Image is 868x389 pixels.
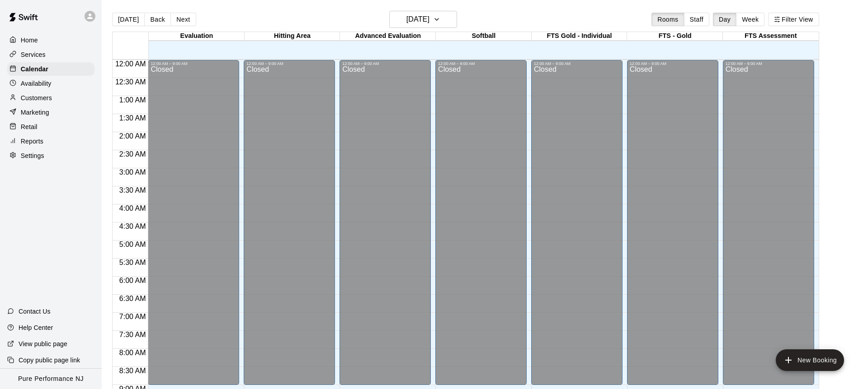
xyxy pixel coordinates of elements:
div: 12:00 AM – 9:00 AM [534,61,620,66]
button: Next [170,13,196,26]
p: Customers [21,93,52,102]
a: Retail [7,120,94,134]
div: 12:00 AM – 9:00 AM: Closed [627,60,718,385]
button: Filter View [768,13,819,26]
div: 12:00 AM – 9:00 AM [630,61,716,66]
span: 6:30 AM [117,295,148,302]
span: 8:30 AM [117,367,148,375]
span: 7:00 AM [117,313,148,320]
button: Staff [684,13,710,26]
p: Copy public page link [19,356,80,365]
a: Availability [7,77,94,90]
span: 3:30 AM [117,186,148,194]
span: 2:00 AM [117,132,148,140]
div: Hitting Area [245,32,340,41]
span: 5:00 AM [117,241,148,248]
span: 2:30 AM [117,150,148,158]
div: 12:00 AM – 9:00 AM: Closed [148,60,239,385]
div: Advanced Evaluation [340,32,436,41]
div: Closed [342,66,428,388]
p: Help Center [19,323,53,332]
div: Evaluation [149,32,245,41]
p: Services [21,50,46,59]
span: 3:00 AM [117,168,148,176]
span: 5:30 AM [117,259,148,266]
span: 12:30 AM [113,78,148,86]
button: Rooms [651,13,684,26]
div: 12:00 AM – 9:00 AM: Closed [531,60,623,385]
p: Pure Performance NJ [18,374,84,384]
span: 7:30 AM [117,331,148,338]
a: Calendar [7,62,94,76]
button: add [776,349,844,371]
div: 12:00 AM – 9:00 AM [438,61,524,66]
p: Calendar [21,65,48,74]
span: 1:30 AM [117,114,148,122]
a: Home [7,33,94,47]
p: Contact Us [19,307,51,316]
div: 12:00 AM – 9:00 AM: Closed [435,60,527,385]
div: 12:00 AM – 9:00 AM: Closed [244,60,335,385]
div: 12:00 AM – 9:00 AM [342,61,428,66]
div: 12:00 AM – 9:00 AM [151,61,236,66]
a: Marketing [7,106,94,119]
p: Availability [21,79,52,88]
div: Softball [436,32,532,41]
div: Closed [534,66,620,388]
p: Marketing [21,108,49,117]
div: 12:00 AM – 9:00 AM: Closed [340,60,431,385]
div: Closed [246,66,332,388]
a: Services [7,48,94,61]
div: Closed [438,66,524,388]
p: Settings [21,151,44,160]
button: [DATE] [389,11,457,28]
div: Closed [726,66,811,388]
div: 12:00 AM – 9:00 AM: Closed [723,60,814,385]
div: 12:00 AM – 9:00 AM [246,61,332,66]
button: Day [713,13,736,26]
a: Customers [7,91,94,105]
p: Reports [21,137,43,146]
span: 6:00 AM [117,277,148,284]
h6: [DATE] [406,13,429,26]
p: Retail [21,122,38,131]
div: FTS Assessment [723,32,819,41]
span: 8:00 AM [117,349,148,357]
div: Closed [630,66,716,388]
div: Closed [151,66,236,388]
p: View public page [19,339,67,348]
span: 4:30 AM [117,222,148,230]
span: 12:00 AM [113,60,148,68]
button: Back [144,13,171,26]
span: 4:00 AM [117,204,148,212]
div: 12:00 AM – 9:00 AM [726,61,811,66]
p: Home [21,36,38,45]
span: 1:00 AM [117,96,148,104]
button: [DATE] [112,13,145,26]
div: FTS - Gold [627,32,723,41]
a: Reports [7,134,94,148]
button: Week [736,13,764,26]
div: FTS Gold - Individual [532,32,627,41]
a: Settings [7,149,94,162]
